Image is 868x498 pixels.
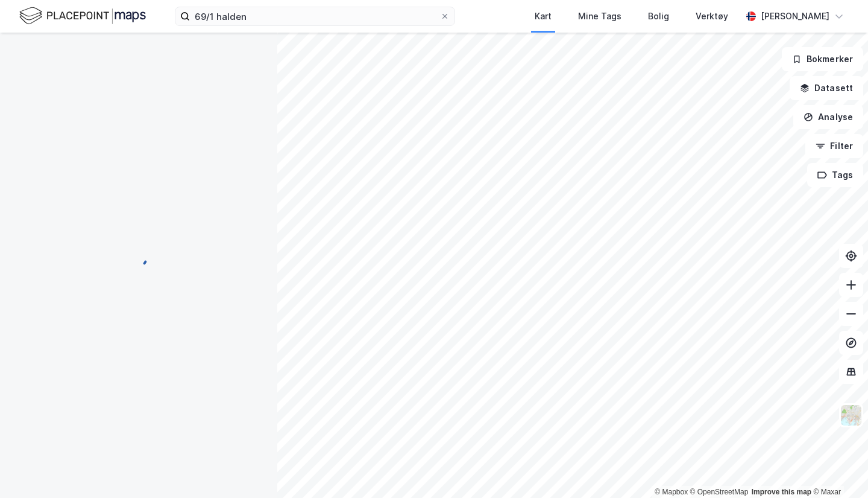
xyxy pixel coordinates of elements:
[19,5,146,27] img: logo.f888ab2527a4732fd821a326f86c7f29.svg
[535,9,552,24] div: Kart
[790,76,863,100] button: Datasett
[129,249,148,268] img: spinner.a6d8c91a73a9ac5275cf975e30b51cfb.svg
[648,9,669,24] div: Bolig
[696,9,728,24] div: Verktøy
[840,404,863,427] img: Z
[578,9,621,24] div: Mine Tags
[761,9,829,24] div: [PERSON_NAME]
[782,47,863,71] button: Bokmerker
[808,440,868,498] iframe: Chat Widget
[690,488,749,496] a: OpenStreetMap
[190,7,440,25] input: Søk på adresse, matrikkel, gårdeiere, leietakere eller personer
[805,134,863,158] button: Filter
[807,163,863,187] button: Tags
[655,488,688,496] a: Mapbox
[793,105,863,129] button: Analyse
[752,488,811,496] a: Improve this map
[808,440,868,498] div: Kontrollprogram for chat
